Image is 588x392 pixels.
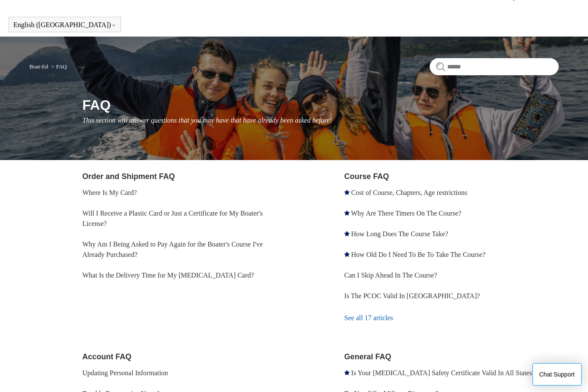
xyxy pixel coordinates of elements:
a: Why Am I Being Asked to Pay Again for the Boater's Course I've Already Purchased? [82,241,263,258]
a: Why Are There Timers On The Course? [351,210,461,217]
a: Order and Shipment FAQ [82,172,175,181]
svg: Promoted article [344,210,350,216]
a: See all 17 articles [344,306,559,330]
p: This section will answer questions that you may have that have already been asked before! [82,115,558,126]
a: Can I Skip Ahead In The Course? [344,272,437,279]
svg: Promoted article [344,252,350,257]
h1: FAQ [82,95,558,115]
svg: Promoted article [344,231,350,236]
a: Account FAQ [82,352,131,361]
a: General FAQ [344,352,391,361]
li: Boat-Ed [29,63,50,70]
a: Course FAQ [344,172,389,181]
a: How Old Do I Need To Be To Take The Course? [351,251,486,258]
a: Boat-Ed [29,63,48,70]
input: Search [430,58,559,75]
li: FAQ [50,63,67,70]
a: Updating Personal Information [82,369,168,377]
a: Where Is My Card? [82,189,137,196]
a: Is Your [MEDICAL_DATA] Safety Certificate Valid In All States? [351,369,535,377]
button: English ([GEOGRAPHIC_DATA]) [13,21,116,29]
a: Will I Receive a Plastic Card or Just a Certificate for My Boater's License? [82,210,263,227]
button: Chat Support [532,363,582,386]
a: What Is the Delivery Time for My [MEDICAL_DATA] Card? [82,272,254,279]
svg: Promoted article [344,370,350,375]
svg: Promoted article [344,190,350,195]
a: How Long Does The Course Take? [351,230,448,238]
a: Is The PCOC Valid In [GEOGRAPHIC_DATA]? [344,292,480,299]
a: Cost of Course, Chapters, Age restrictions [351,189,467,196]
